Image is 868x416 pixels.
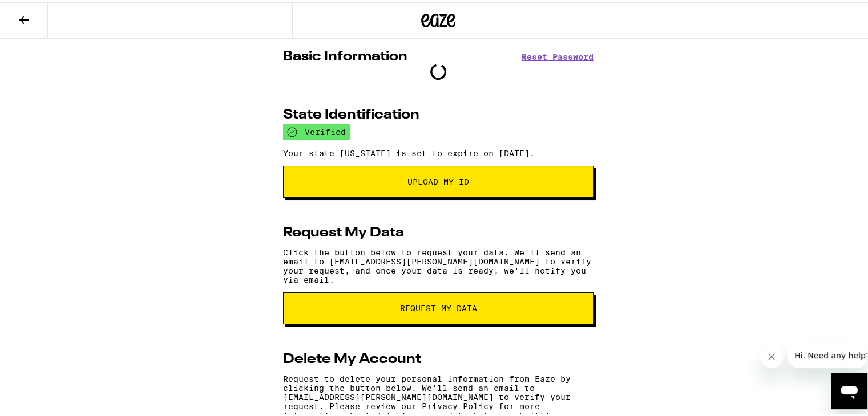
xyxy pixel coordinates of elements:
[283,246,594,282] p: Click the button below to request your data. We'll send an email to [EMAIL_ADDRESS][PERSON_NAME][...
[283,48,407,62] h2: Basic Information
[831,370,867,407] iframe: Button to launch messaging window
[283,122,350,138] div: verified
[283,164,594,195] button: Upload My ID
[283,224,404,238] h2: Request My Data
[283,146,594,156] p: Your state [US_STATE] is set to expire on [DATE].
[283,106,419,120] h2: State Identification
[760,343,783,366] iframe: Close message
[400,302,477,310] span: request my data
[788,341,867,366] iframe: Message from company
[7,8,82,17] span: Hi. Need any help?
[522,51,594,59] button: Reset Password
[283,290,594,322] button: request my data
[407,176,469,183] span: Upload My ID
[283,350,421,364] h2: Delete My Account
